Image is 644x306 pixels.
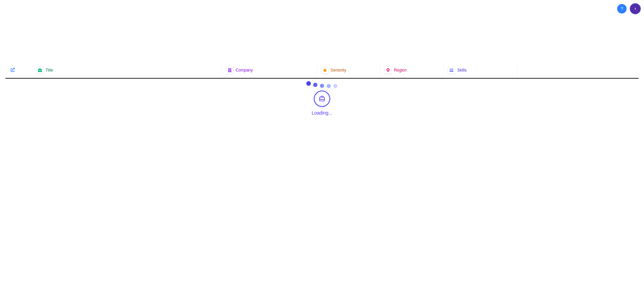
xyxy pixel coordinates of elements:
span: Region [394,68,407,73]
div: Loading... [312,110,332,116]
button: About Techjobs [617,4,627,13]
span: Seniority [331,68,346,73]
span: Title [46,68,53,73]
span: Skills [457,68,467,73]
span: ? [621,5,623,12]
img: User avatar [630,3,641,14]
span: Company [235,68,253,73]
button: User menu [629,3,641,15]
